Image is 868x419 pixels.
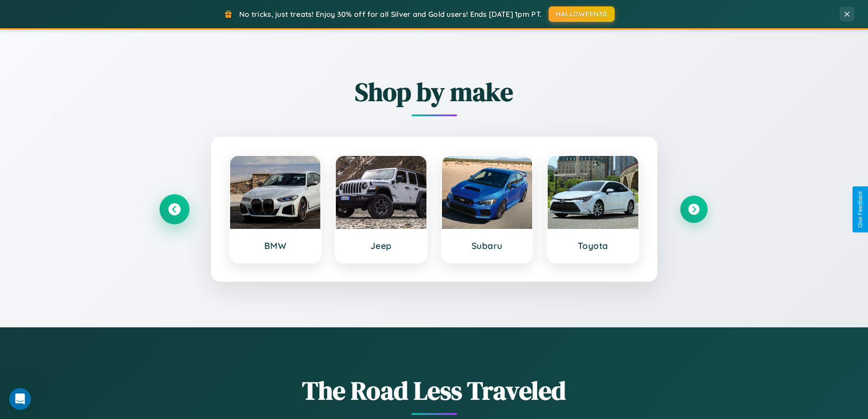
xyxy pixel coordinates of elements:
[451,240,524,251] h3: Subaru
[549,6,615,22] button: HALLOWEEN30
[161,373,708,408] h1: The Road Less Traveled
[9,388,31,410] iframe: Intercom live chat
[239,10,542,19] span: No tricks, just treats! Enjoy 30% off for all Silver and Gold users! Ends [DATE] 1pm PT.
[161,74,708,109] h2: Shop by make
[557,240,629,251] h3: Toyota
[345,240,417,251] h3: Jeep
[857,191,863,228] div: Give Feedback
[239,240,312,251] h3: BMW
